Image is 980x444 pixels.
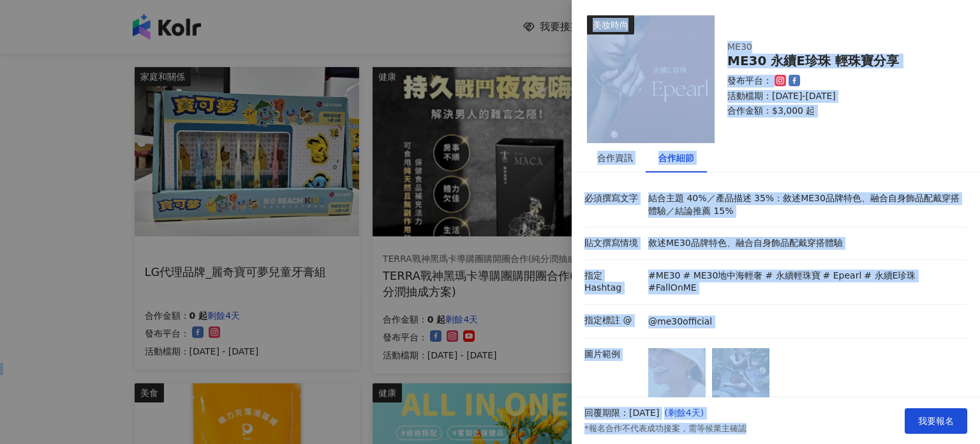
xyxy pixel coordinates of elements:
p: 回覆期限：[DATE] [584,407,659,420]
p: 指定 Hashtag [584,270,642,295]
p: 合作金額： $3,000 起 [727,105,952,118]
p: 敘述ME30品牌特色、融合自身飾品配戴穿搭體驗 [648,237,961,250]
p: # ME30地中海輕奢 [683,270,762,282]
p: # 永續輕珠寶 [765,270,820,282]
p: 圖片範例 [584,348,642,361]
p: #ME30 [648,270,680,282]
p: 指定標註 @ [584,314,642,327]
div: ME30 永續E珍珠 輕珠寶分享 [727,54,952,68]
p: # Epearl [823,270,862,282]
p: 必須撰寫文字 [584,192,642,205]
div: ME30 [727,41,932,54]
p: #FallOnME [648,282,697,295]
span: 我要報名 [918,416,954,426]
p: *報名合作不代表成功接案，需等候業主確認 [584,423,746,434]
p: 活動檔期：[DATE]-[DATE] [727,90,952,103]
p: ( 剩餘4天 ) [664,407,746,420]
div: 合作細節 [658,151,694,165]
p: 發布平台： [727,75,772,88]
div: 合作資訊 [597,151,633,165]
p: @me30official [648,316,712,328]
img: 不合格範例 [712,348,769,406]
button: 我要報名 [905,408,967,434]
div: 美妝時尚 [587,15,634,34]
img: ME30 永續E珍珠 系列輕珠寶 [587,15,715,143]
p: 貼文撰寫情境 [584,237,642,250]
p: # 永續E珍珠 [864,270,916,282]
img: 合格範例 [648,348,706,406]
p: 結合主題 40%／產品描述 35%：敘述ME30品牌特色、融合自身飾品配戴穿搭體驗／結論推薦 15% [648,192,961,217]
